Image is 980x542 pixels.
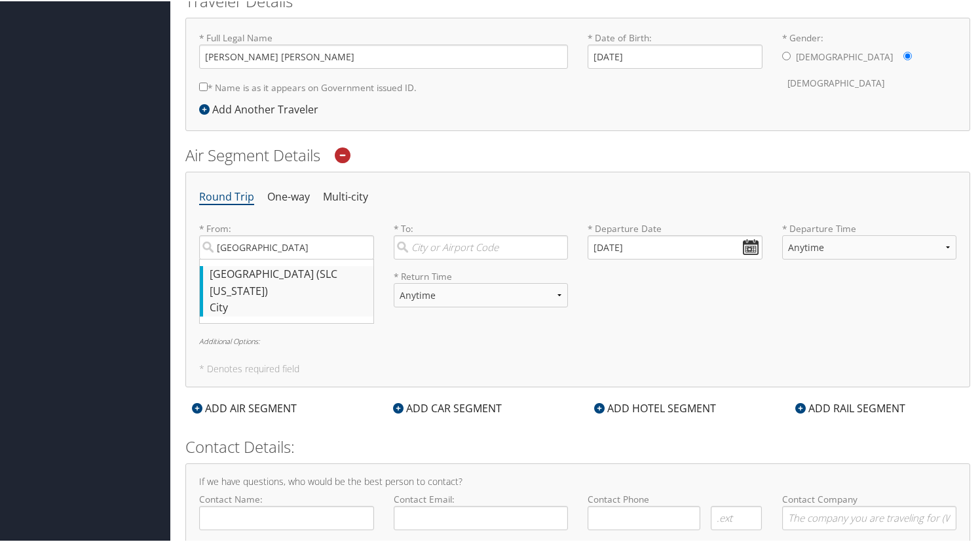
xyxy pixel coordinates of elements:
div: Add Another Traveler [199,100,325,116]
label: Contact Email: [394,492,569,529]
div: ADD RAIL SEGMENT [789,399,912,415]
label: Contact Name: [199,492,374,529]
label: * To: [394,221,569,258]
input: [GEOGRAPHIC_DATA] (SLC [US_STATE])City [199,234,374,258]
div: ADD CAR SEGMENT [386,399,508,415]
label: [DEMOGRAPHIC_DATA] [787,69,884,94]
input: * Gender:[DEMOGRAPHIC_DATA][DEMOGRAPHIC_DATA] [782,50,791,59]
li: One-way [267,184,310,208]
input: * Date of Birth: [588,43,763,68]
input: Contact Company [782,505,957,529]
li: Multi-city [323,184,368,208]
div: [GEOGRAPHIC_DATA] (SLC [US_STATE]) [210,265,367,298]
input: Contact Name: [199,505,374,529]
input: * Full Legal Name [199,43,568,68]
h4: If we have questions, who would be the best person to contact? [199,476,956,485]
h2: Contact Details: [185,435,970,457]
label: * Return Time [394,269,569,282]
label: * Date of Birth: [588,30,763,68]
input: * Gender:[DEMOGRAPHIC_DATA][DEMOGRAPHIC_DATA] [903,50,912,59]
div: ADD HOTEL SEGMENT [588,399,723,415]
input: Contact Email: [394,505,569,529]
label: [DEMOGRAPHIC_DATA] [796,43,893,68]
div: City [210,298,367,315]
h2: Air Segment Details [185,143,970,165]
label: * Departure Date [588,221,763,234]
h6: Additional Options: [199,336,956,343]
label: * Full Legal Name [199,30,568,68]
input: * Name is as it appears on Government issued ID. [199,81,208,90]
input: City or Airport Code [394,234,569,258]
label: Contact Company [782,492,957,529]
h5: * Denotes required field [199,363,956,372]
input: MM/DD/YYYY [588,234,763,258]
select: * Departure Time [782,234,957,258]
li: Round Trip [199,184,254,208]
label: Contact Phone [588,492,763,505]
div: ADD AIR SEGMENT [185,399,303,415]
label: * Departure Time [782,221,957,269]
label: * From: [199,221,374,258]
label: * Name is as it appears on Government issued ID. [199,74,417,98]
input: .ext [711,505,762,529]
label: * Gender: [782,30,957,95]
